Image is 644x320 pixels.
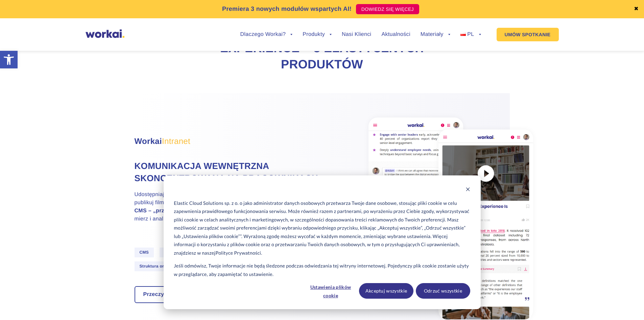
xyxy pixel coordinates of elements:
[135,248,154,257] span: CMS
[162,137,190,146] span: Intranet
[240,32,293,37] a: Dlaczego Workai?
[135,191,337,223] p: Udostępniaj spersonalizowane aktualności, organizuj wydarzenia wewnętrzne, publikuj filmy i wysył...
[135,160,337,185] h4: Komunikacja wewnętrzna skoncentrowana na pracownikach
[303,32,332,37] a: Produkty
[135,135,337,148] h3: Workai
[381,32,410,37] a: Aktualności
[135,287,197,302] a: Przeczytaj więcej
[342,32,371,37] a: Nasi Klienci
[222,4,352,14] p: Premiera 3 nowych modułów wspartych AI!
[135,200,332,214] strong: prostego systemu CMS
[497,28,559,41] a: UMÓW SPOTKANIE
[174,199,470,257] p: Elastic Cloud Solutions sp. z o. o jako administrator danych osobowych przetwarza Twoje dane osob...
[356,4,419,14] a: DOWIEDZ SIĘ WIĘCEJ
[148,208,210,214] strong: – „przeciągnij i upuść”
[416,283,470,299] button: Odrzuć wszystkie
[466,186,470,194] button: Dismiss cookie banner
[174,262,470,278] p: Jeśli odmówisz, Twoje informacje nie będą śledzone podczas odwiedzania tej witryny internetowej. ...
[164,175,481,309] div: Cookie banner
[216,249,262,257] a: Polityce Prywatności.
[467,31,474,37] span: PL
[160,248,194,257] span: Aktualności
[634,6,639,12] a: ✖
[359,283,413,299] button: Akceptuj wszystkie
[305,283,357,299] button: Ustawienia plików cookie
[421,32,450,37] a: Materiały
[135,261,187,271] span: Struktura organizacji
